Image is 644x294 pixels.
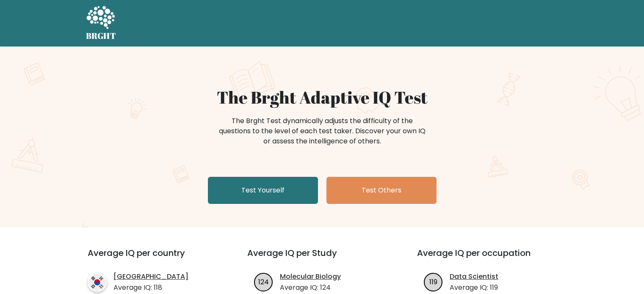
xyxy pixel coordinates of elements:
a: Test Yourself [208,177,318,204]
h3: Average IQ per country [88,248,217,268]
a: Data Scientist [450,272,498,282]
text: 124 [258,277,269,286]
h1: The Brght Adaptive IQ Test [116,87,529,107]
img: country [88,273,107,292]
h3: Average IQ per Study [247,248,397,268]
div: The Brght Test dynamically adjusts the difficulty of the questions to the level of each test take... [216,116,428,146]
a: Test Others [326,177,437,204]
a: BRGHT [86,3,116,43]
text: 119 [429,277,437,286]
p: Average IQ: 118 [113,283,188,293]
a: [GEOGRAPHIC_DATA] [113,272,188,282]
a: Molecular Biology [280,272,341,282]
p: Average IQ: 119 [450,283,498,293]
p: Average IQ: 124 [280,283,341,293]
h3: Average IQ per occupation [417,248,567,268]
h5: BRGHT [86,31,116,41]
